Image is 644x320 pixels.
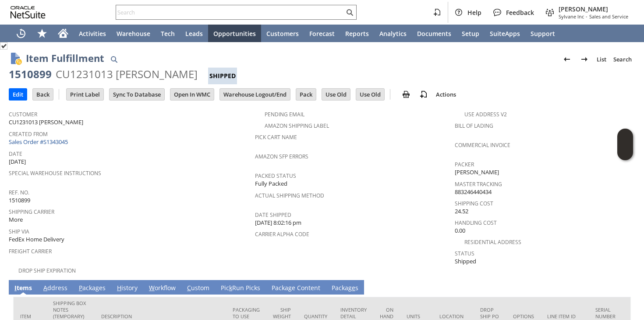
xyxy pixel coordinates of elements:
[490,29,520,38] span: SuiteApps
[9,169,101,177] a: Special Warehouse Instructions
[586,13,587,20] span: -
[53,25,74,42] a: Home
[220,89,290,100] input: Warehouse Logout/End
[213,29,256,38] span: Opportunities
[9,89,27,100] input: Edit
[309,29,335,38] span: Forecast
[464,111,507,118] a: Use Address V2
[455,257,476,266] span: Shipped
[255,153,308,160] a: Amazon SFP Errors
[79,29,106,38] span: Activities
[110,89,164,100] input: Sync To Database
[345,29,369,38] span: Reports
[185,284,212,293] a: Custom
[156,25,180,42] a: Tech
[9,196,30,205] span: 1510899
[79,284,82,292] span: P
[18,267,76,274] a: Drop Ship Expiration
[67,89,103,100] input: Print Label
[296,89,316,100] input: Pack
[455,227,465,235] span: 0.00
[16,28,26,39] svg: Recent Records
[117,284,121,292] span: H
[265,111,304,118] a: Pending Email
[37,28,47,39] svg: Shortcuts
[269,284,322,293] a: Package Content
[170,89,214,100] input: Open In WMC
[147,284,178,293] a: Workflow
[9,150,22,158] a: Date
[255,219,301,227] span: [DATE] 8:02:16 pm
[412,25,456,42] a: Documents
[14,284,17,292] span: I
[589,13,628,20] span: Sales and Service
[9,138,70,146] a: Sales Order #S1343045
[418,89,429,100] img: add-record.svg
[266,29,299,38] span: Customers
[456,25,485,42] a: Setup
[229,284,232,292] span: k
[485,25,525,42] a: SuiteApps
[74,25,111,42] a: Activities
[455,188,492,196] span: 883246440434
[610,52,635,66] a: Search
[322,89,350,100] input: Use Old
[559,5,628,13] span: [PERSON_NAME]
[379,29,407,38] span: Analytics
[233,306,260,320] div: Packaging to Use
[273,306,291,320] div: Ship Weight
[356,89,384,100] input: Use Old
[340,306,367,320] div: Inventory Detail
[255,192,324,199] a: Actual Shipping Method
[9,228,29,235] a: Ship Via
[617,145,633,161] span: Oracle Guided Learning Widget. To move around, please hold and drag
[180,25,208,42] a: Leads
[33,89,53,100] input: Back
[255,230,309,238] a: Carrier Alpha Code
[595,306,630,320] div: Serial Number
[340,25,374,42] a: Reports
[9,208,54,216] a: Shipping Carrier
[117,29,150,38] span: Warehouse
[464,238,521,246] a: Residential Address
[255,133,297,141] a: Pick Cart Name
[525,25,560,42] a: Support
[56,67,198,81] div: CU1231013 [PERSON_NAME]
[9,111,37,118] a: Customer
[208,68,237,84] div: Shipped
[255,180,287,188] span: Fully Packed
[9,248,52,255] a: Freight Carrier
[111,25,156,42] a: Warehouse
[9,189,29,196] a: Ref. No.
[255,172,296,180] a: Packed Status
[9,130,48,138] a: Created From
[77,284,108,293] a: Packages
[53,300,88,320] div: Shipping Box Notes (Temporary)
[41,284,70,293] a: Address
[11,6,46,18] svg: logo
[58,28,68,39] svg: Home
[455,141,510,149] a: Commercial Invoice
[304,25,340,42] a: Forecast
[455,250,474,257] a: Status
[352,284,355,292] span: e
[617,129,633,160] iframe: Click here to launch Oracle Guided Learning Help Panel
[455,180,502,188] a: Master Tracking
[9,118,83,126] span: CU1231013 [PERSON_NAME]
[506,8,534,17] span: Feedback
[187,284,191,292] span: C
[401,89,411,100] img: print.svg
[455,168,499,176] span: [PERSON_NAME]
[579,54,590,65] img: Next
[9,216,23,224] span: More
[374,25,412,42] a: Analytics
[32,25,53,42] div: Shortcuts
[9,67,52,81] div: 1510899
[9,158,26,166] span: [DATE]
[455,122,493,129] a: Bill Of Lading
[149,284,155,292] span: W
[455,219,497,227] a: Handling Cost
[12,284,34,293] a: Items
[43,284,47,292] span: A
[288,284,292,292] span: g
